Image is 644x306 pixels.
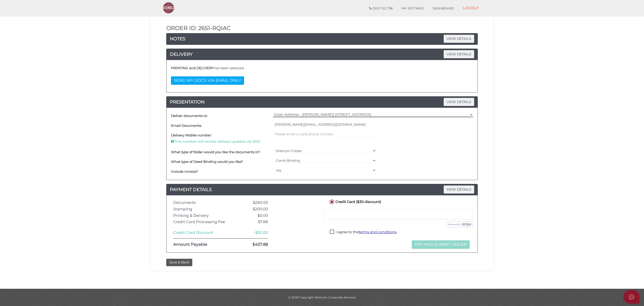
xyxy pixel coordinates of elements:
[166,259,192,266] button: Save & Back
[171,76,244,85] button: SEND MY DOCS VIA EMAIL ONLY
[170,220,235,224] div: Credit Card Processing Fee
[444,35,474,43] span: VIEW DETAILS
[171,169,198,174] b: Include Invoice?
[171,133,212,137] b: Delivery Mobile number:
[397,4,428,13] a: MY SETTINGS
[171,159,243,164] b: What type of Deed Binding would you like?
[166,25,478,31] h2: Order ID: 2651-rqIaC
[623,290,640,304] button: Open asap
[170,207,235,211] div: Stamping
[326,213,470,217] iframe: Secure card payment input frame
[359,230,397,234] a: terms and conditions
[171,66,473,70] h4: has been selected.
[171,150,260,154] b: What type of folder would you like the documents in?
[170,231,235,235] div: Credit Card Discount
[166,35,478,42] h4: NOTES
[444,50,474,58] span: VIEW DETAILS
[235,242,271,247] div: $457.88
[166,51,478,58] h4: DELIVERY
[166,98,478,106] h4: PRESENTATION
[171,123,202,128] b: Email Documents:
[235,231,271,235] div: -$30.00
[329,199,381,204] label: Credit Card ($30 discount)
[444,98,474,106] span: VIEW DETAILS
[235,213,271,218] div: $0.00
[166,186,478,193] h4: PAYMENT DETAILS
[170,242,235,247] div: Amount Payable
[235,207,271,211] div: $200.00
[275,132,376,137] input: Please enter a valid 10-digit phone number
[166,51,478,58] a: DELIVERYVIEW DETAILS
[412,240,470,249] button: Pay and Submit Order
[166,35,478,42] a: NOTESVIEW DETAILS
[458,3,483,13] a: LOGOUT
[171,114,207,118] b: Deliver documents to:
[330,230,397,235] label: I agree to the .
[166,98,478,106] a: PRESENTATIONVIEW DETAILS
[171,139,272,144] p: This number will receive delivery updates via SMS.
[428,4,459,13] a: DASHBOARD
[171,66,214,70] b: PRINTING and DELIVERY
[235,200,271,205] div: $280.00
[235,220,271,224] div: $7.88
[154,295,490,299] div: © 2025 Copyright Shelcom Corporate Services
[446,222,473,227] img: stripe.png
[444,185,474,193] span: VIEW DETAILS
[170,200,235,205] div: Documents
[166,186,478,193] a: PAYMENT DETAILSVIEW DETAILS
[365,4,397,13] a: 1300 722 796
[170,213,235,218] div: Printing & Delivery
